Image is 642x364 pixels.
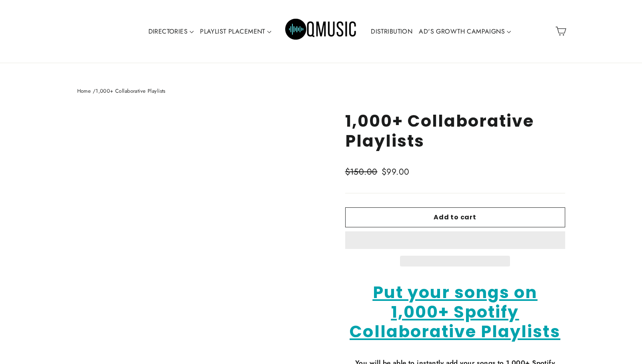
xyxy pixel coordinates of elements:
span: Add to cart [434,213,476,222]
a: DIRECTORIES [145,22,197,41]
a: PLAYLIST PLACEMENT [197,22,274,41]
img: Q Music Promotions [285,13,357,49]
span: $150.00 [345,166,378,178]
a: Home [77,87,91,95]
button: Add to cart [345,207,565,227]
nav: breadcrumbs [77,87,565,95]
div: Primary [120,8,522,55]
a: AD'S GROWTH CAMPAIGNS [416,22,514,41]
span: Put your songs on 1,000+ Spotify Collaborative Playlists [350,281,560,343]
span: / [93,87,96,95]
h1: 1,000+ Collaborative Playlists [345,111,565,150]
a: DISTRIBUTION [368,22,416,41]
span: $99.00 [382,166,410,178]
